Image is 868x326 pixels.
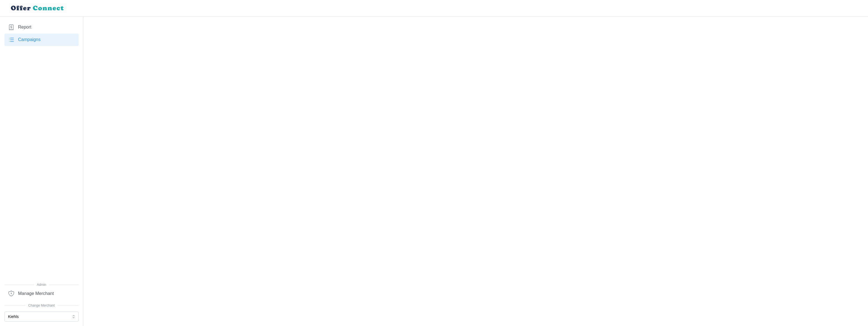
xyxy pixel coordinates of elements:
[18,24,31,31] span: Report
[4,34,79,46] a: Campaigns
[18,36,41,43] span: Campaigns
[9,3,67,13] img: loyalBe Logo
[4,21,79,34] a: Report
[4,303,79,308] span: Change Merchant
[4,312,79,322] button: Kiehls
[4,282,79,287] span: Admin
[18,290,54,297] span: Manage Merchant
[4,287,79,300] a: Manage Merchant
